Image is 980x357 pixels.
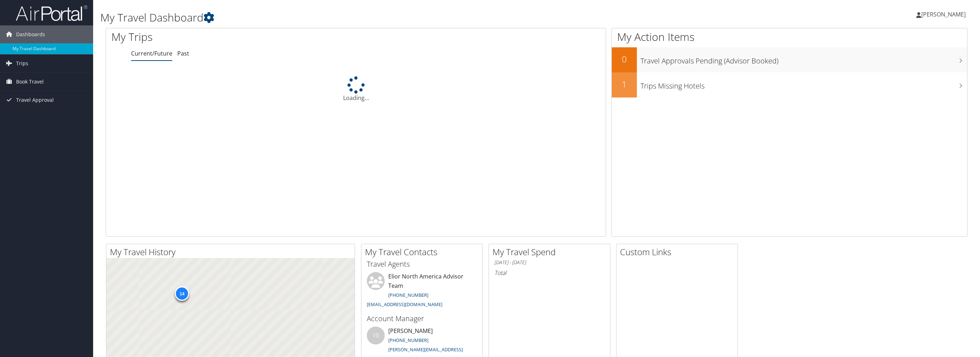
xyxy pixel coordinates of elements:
[367,327,385,344] div: VB
[16,25,45,43] span: Dashboards
[921,10,966,18] span: [PERSON_NAME]
[612,47,967,72] a: 0Travel Approvals Pending (Advisor Booked)
[640,77,967,91] h3: Trips Missing Hotels
[916,4,973,25] a: [PERSON_NAME]
[111,29,392,44] h1: My Trips
[612,53,637,65] h2: 0
[100,10,682,25] h1: My Travel Dashboard
[363,272,481,310] li: Elior North America Advisor Team
[367,301,442,308] a: [EMAIL_ADDRESS][DOMAIN_NAME]
[16,73,44,91] span: Book Travel
[388,292,428,298] a: [PHONE_NUMBER]
[367,314,477,324] h3: Account Manager
[16,91,54,109] span: Travel Approval
[175,286,189,301] div: 14
[131,49,172,57] a: Current/Future
[106,76,606,102] div: Loading...
[367,259,477,269] h3: Travel Agents
[493,246,610,258] h2: My Travel Spend
[16,5,87,22] img: airportal-logo.png
[110,246,355,258] h2: My Travel History
[612,78,637,90] h2: 1
[612,29,967,44] h1: My Action Items
[620,246,738,258] h2: Custom Links
[612,72,967,97] a: 1Trips Missing Hotels
[16,54,28,72] span: Trips
[388,337,428,343] a: [PHONE_NUMBER]
[640,52,967,66] h3: Travel Approvals Pending (Advisor Booked)
[365,246,482,258] h2: My Travel Contacts
[177,49,189,57] a: Past
[494,259,605,266] h6: [DATE] - [DATE]
[494,269,605,277] h6: Total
